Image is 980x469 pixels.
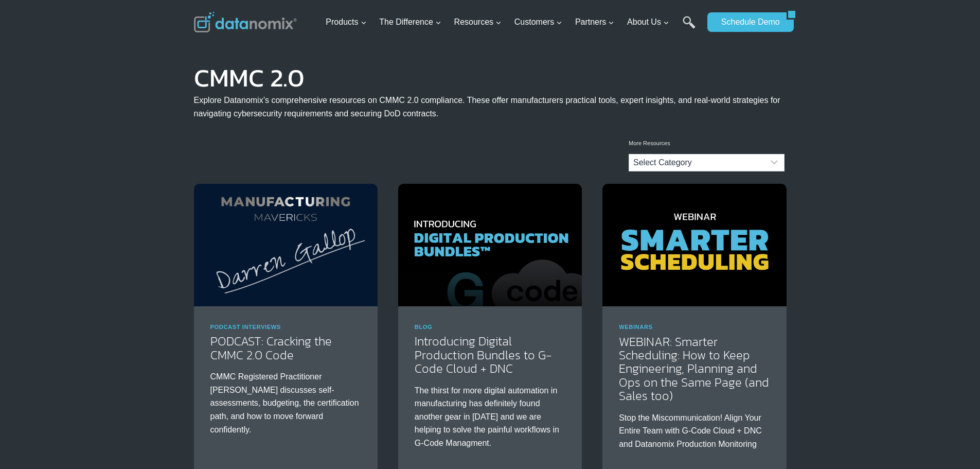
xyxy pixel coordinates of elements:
[415,332,552,377] a: Introducing Digital Production Bundles to G-Code Cloud + DNC
[627,15,669,29] span: About Us
[194,94,787,120] p: Explore Datanomix’s comprehensive resources on CMMC 2.0 compliance. These offer manufacturers pra...
[619,411,770,451] p: Stop the Miscommunication! Align Your Entire Team with G-Code Cloud + DNC and Datanomix Productio...
[619,333,769,405] a: WEBINAR: Smarter Scheduling: How to Keep Engineering, Planning and Ops on the Same Page (and Sale...
[415,384,565,450] p: The thirst for more digital automation in manufacturing has definitely found another gear in [DAT...
[454,15,502,29] span: Resources
[326,15,366,29] span: Products
[514,15,562,29] span: Customers
[575,15,614,29] span: Partners
[602,184,786,306] img: Smarter Scheduling: How To Keep Engineering, Planning and Ops on the Same Page
[194,70,787,85] h1: CMMC 2.0
[398,184,582,306] img: Introducing Digital Production Bundles
[683,16,696,39] a: Search
[629,139,785,148] p: More Resources
[707,12,787,32] a: Schedule Demo
[194,12,297,32] img: Datanomix
[210,324,281,330] a: Podcast Interviews
[415,324,433,330] a: Blog
[210,332,332,363] a: PODCAST: Cracking the CMMC 2.0 Code
[210,370,361,436] p: CMMC Registered Practitioner [PERSON_NAME] discusses self-assessments, budgeting, the certificati...
[322,6,702,39] nav: Primary Navigation
[379,15,441,29] span: The Difference
[194,184,378,306] img: Cracking the CMMC 2.0 Code with Darren Gallop
[619,324,652,330] a: Webinars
